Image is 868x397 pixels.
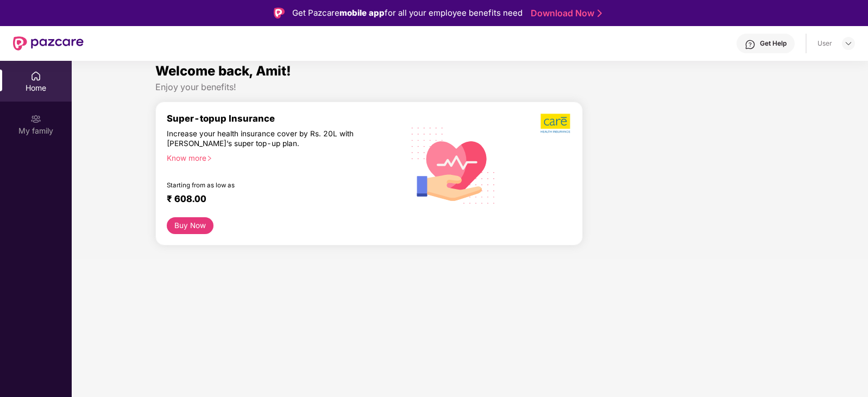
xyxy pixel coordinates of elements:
[531,8,599,19] a: Download Now
[13,36,84,51] img: New Pazcare Logo
[597,8,602,19] img: Stroke
[274,8,285,18] img: Logo
[155,81,784,93] div: Enjoy your benefits!
[155,63,291,79] span: Welcome back, Amit!
[540,113,571,134] img: b5dec4f62d2307b9de63beb79f102df3.png
[30,71,41,81] img: svg+xml;base64,PHN2ZyBpZD0iSG9tZSIgeG1sbnM9Imh0dHA6Ly93d3cudzMub3JnLzIwMDAvc3ZnIiB3aWR0aD0iMjAiIG...
[167,181,356,189] div: Starting from as low as
[167,153,396,161] div: Know more
[206,155,212,161] span: right
[760,39,787,48] div: Get Help
[745,39,756,50] img: svg+xml;base64,PHN2ZyBpZD0iSGVscC0zMngzMiIgeG1sbnM9Imh0dHA6Ly93d3cudzMub3JnLzIwMDAvc3ZnIiB3aWR0aD...
[817,39,832,48] div: User
[167,193,392,206] div: ₹ 608.00
[292,7,523,20] div: Get Pazcare for all your employee benefits need
[30,114,41,124] img: svg+xml;base64,PHN2ZyB3aWR0aD0iMjAiIGhlaWdodD0iMjAiIHZpZXdCb3g9IjAgMCAyMCAyMCIgZmlsbD0ibm9uZSIgeG...
[339,8,385,18] strong: mobile app
[167,113,402,124] div: Super-topup Insurance
[403,114,504,216] img: svg+xml;base64,PHN2ZyB4bWxucz0iaHR0cDovL3d3dy53My5vcmcvMjAwMC9zdmciIHhtbG5zOnhsaW5rPSJodHRwOi8vd3...
[844,39,853,48] img: svg+xml;base64,PHN2ZyBpZD0iRHJvcGRvd24tMzJ4MzIiIHhtbG5zPSJodHRwOi8vd3d3LnczLm9yZy8yMDAwL3N2ZyIgd2...
[167,129,356,148] div: Increase your health insurance cover by Rs. 20L with [PERSON_NAME]’s super top-up plan.
[167,217,213,234] button: Buy Now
